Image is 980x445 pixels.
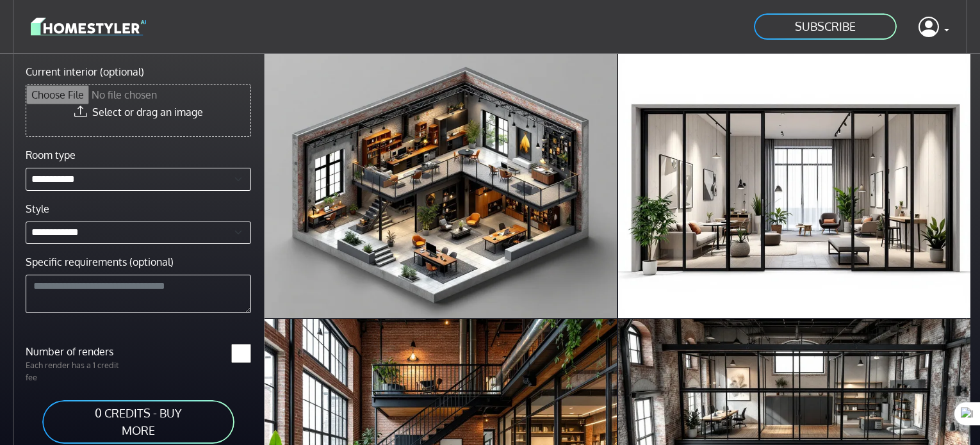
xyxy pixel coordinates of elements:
[18,359,138,384] p: Each render has a 1 credit fee
[753,12,898,41] a: SUBSCRIBE
[31,15,146,38] img: logo-3de290ba35641baa71223ecac5eacb59cb85b4c7fdf211dc9aaecaaee71ea2f8.svg
[26,147,76,163] label: Room type
[26,254,174,270] label: Specific requirements (optional)
[18,344,138,359] label: Number of renders
[26,201,49,216] label: Style
[26,64,144,79] label: Current interior (optional)
[41,399,236,445] a: 0 CREDITS - BUY MORE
